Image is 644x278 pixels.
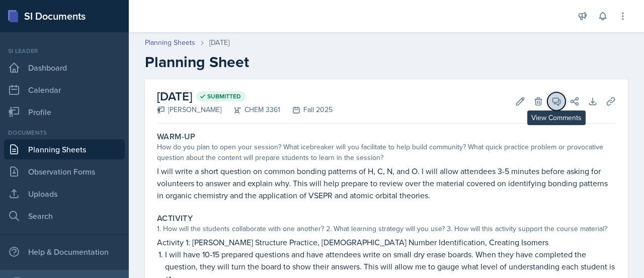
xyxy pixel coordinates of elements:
[157,142,616,163] div: How do you plan to open your session? What icebreaker will you facilitate to help build community...
[209,37,229,48] div: [DATE]
[4,102,125,122] a: Profile
[547,92,566,110] button: View Comments
[157,213,193,224] label: Activity
[4,139,125,159] a: Planning Sheets
[145,53,628,71] h2: Planning Sheet
[157,87,333,105] h2: [DATE]
[4,184,125,204] a: Uploads
[4,46,125,55] div: Si leader
[4,242,125,262] div: Help & Documentation
[157,224,616,234] div: 1. How will the students collaborate with one another? 2. What learning strategy will you use? 3....
[157,132,196,142] label: Warm-Up
[4,206,125,226] a: Search
[4,161,125,182] a: Observation Forms
[157,165,616,201] p: I will write a short question on common bonding patterns of H, C, N, and O. I will allow attendee...
[4,58,125,78] a: Dashboard
[280,104,333,115] div: Fall 2025
[4,80,125,100] a: Calendar
[157,104,221,115] div: [PERSON_NAME]
[157,236,616,248] p: Activity 1: [PERSON_NAME] Structure Practice, [DEMOGRAPHIC_DATA] Number Identification, Creating ...
[221,104,280,115] div: CHEM 3361
[207,92,241,100] span: Submitted
[145,37,195,48] a: Planning Sheets
[4,128,125,137] div: Documents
